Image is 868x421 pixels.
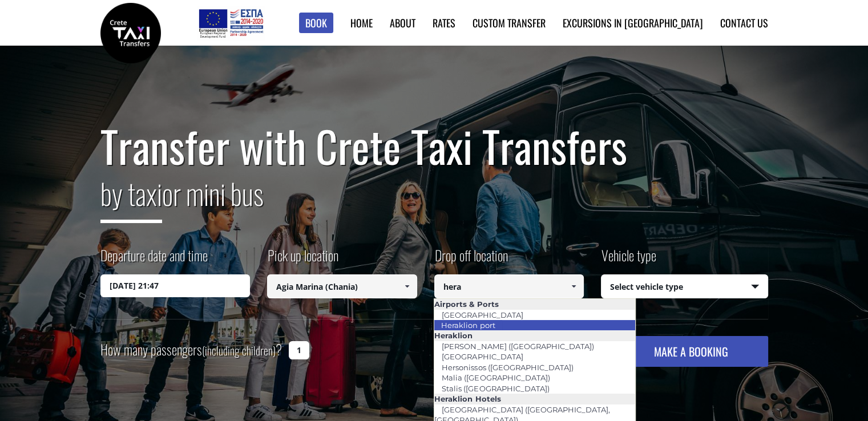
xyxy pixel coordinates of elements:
[390,15,415,30] a: About
[601,275,768,299] span: Select vehicle type
[601,245,656,274] label: Vehicle type
[434,245,508,274] label: Drop off location
[100,122,768,170] h1: Transfer with Crete Taxi Transfers
[563,15,703,30] a: Excursions in [GEOGRAPHIC_DATA]
[434,317,502,333] a: Heraklion port
[434,338,601,354] a: [PERSON_NAME] ([GEOGRAPHIC_DATA])
[267,245,338,274] label: Pick up location
[473,15,546,30] a: Custom Transfer
[100,26,161,38] a: Crete Taxi Transfers | Safe Taxi Transfer Services from to Heraklion Airport, Chania Airport, Ret...
[434,370,557,386] a: Malia ([GEOGRAPHIC_DATA])
[720,15,768,30] a: Contact us
[100,172,162,223] span: by taxi
[197,6,265,40] img: e-bannersEUERDF180X90.jpg
[350,15,373,30] a: Home
[614,336,768,367] button: MAKE A BOOKING
[397,274,416,298] a: Show All Items
[564,274,583,298] a: Show All Items
[434,307,530,323] a: [GEOGRAPHIC_DATA]
[434,299,635,309] li: Airports & Ports
[100,170,768,232] h2: or mini bus
[267,274,417,298] input: Select pickup location
[100,3,161,63] img: Crete Taxi Transfers | Safe Taxi Transfer Services from to Heraklion Airport, Chania Airport, Ret...
[434,349,530,365] a: [GEOGRAPHIC_DATA]
[433,15,455,30] a: Rates
[434,394,635,404] li: Heraklion Hotels
[434,274,584,298] input: Select drop-off location
[100,245,208,274] label: Departure date and time
[100,336,282,364] label: How many passengers ?
[434,359,580,375] a: Hersonissos ([GEOGRAPHIC_DATA])
[434,380,556,396] a: Stalis ([GEOGRAPHIC_DATA])
[434,330,635,341] li: Heraklion
[299,13,333,34] a: Book
[202,342,276,359] small: (including children)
